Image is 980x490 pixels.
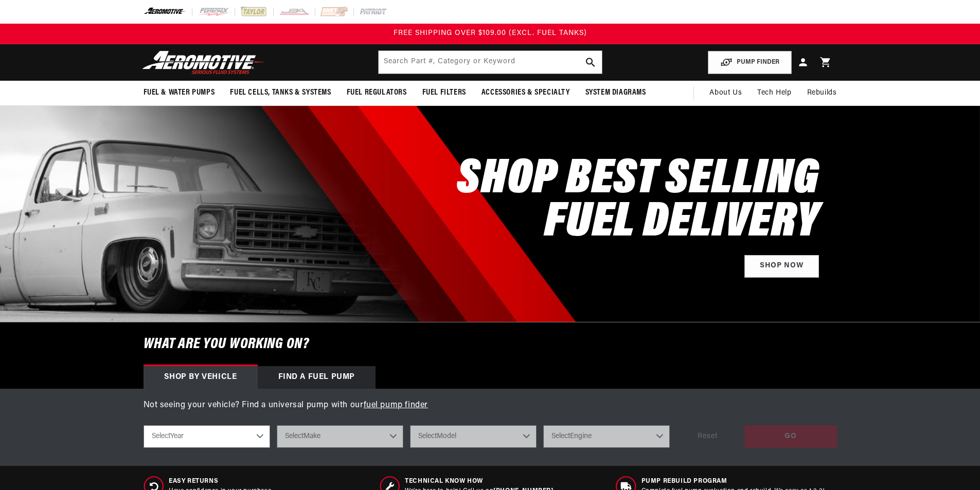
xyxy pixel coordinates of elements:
select: Make [277,425,403,448]
summary: Accessories & Specialty [474,81,578,105]
a: fuel pump finder [364,401,429,409]
select: Engine [543,425,670,448]
summary: System Diagrams [578,81,654,105]
span: Tech Help [757,87,791,99]
summary: Rebuilds [799,81,845,105]
summary: Tech Help [750,81,799,105]
span: Fuel & Water Pumps [144,87,215,98]
div: Shop by vehicle [144,366,258,389]
span: System Diagrams [585,87,646,98]
input: Search by Part Number, Category or Keyword [379,51,602,74]
summary: Fuel Filters [415,81,474,105]
a: Shop Now [744,255,819,278]
a: About Us [702,81,750,105]
span: Fuel Regulators [347,87,407,98]
summary: Fuel Regulators [339,81,415,105]
span: Fuel Cells, Tanks & Systems [230,87,331,98]
p: Not seeing your vehicle? Find a universal pump with our [144,399,837,412]
button: search button [579,51,602,74]
span: About Us [709,89,742,97]
h2: SHOP BEST SELLING FUEL DELIVERY [457,158,818,245]
summary: Fuel Cells, Tanks & Systems [222,81,338,105]
span: Pump Rebuild program [642,477,825,486]
img: Aeromotive [139,50,268,75]
select: Year [144,425,270,448]
button: PUMP FINDER [708,51,792,74]
span: Easy Returns [169,477,273,486]
summary: Fuel & Water Pumps [136,81,223,105]
span: Fuel Filters [422,87,466,98]
select: Model [410,425,537,448]
h6: What are you working on? [118,322,863,366]
div: Find a Fuel Pump [258,366,376,389]
span: Technical Know How [405,477,553,486]
span: FREE SHIPPING OVER $109.00 (EXCL. FUEL TANKS) [394,29,587,37]
span: Rebuilds [807,87,837,99]
span: Accessories & Specialty [482,87,570,98]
